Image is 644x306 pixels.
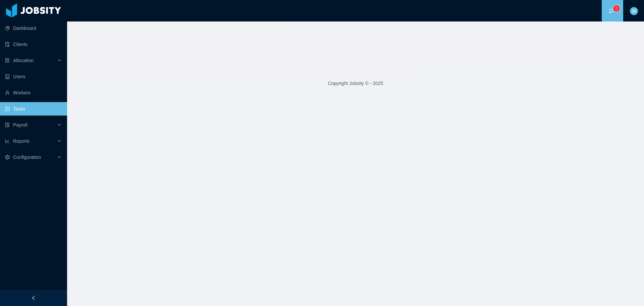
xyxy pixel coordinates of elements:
footer: Copyright Jobsity © - 2025 [67,72,644,95]
a: icon: auditClients [5,38,62,51]
sup: 0 [613,5,620,12]
a: icon: robotUsers [5,70,62,83]
span: Configuration [13,155,41,160]
i: icon: bell [608,8,613,13]
span: M [632,7,636,15]
span: Allocation [13,58,34,63]
a: icon: userWorkers [5,86,62,99]
span: Payroll [13,122,28,128]
a: icon: profileTasks [5,102,62,116]
span: Reports [13,138,30,144]
i: icon: setting [5,155,10,160]
i: icon: solution [5,58,10,63]
a: icon: pie-chartDashboard [5,21,62,35]
i: icon: file-protect [5,123,10,127]
i: icon: line-chart [5,139,10,143]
